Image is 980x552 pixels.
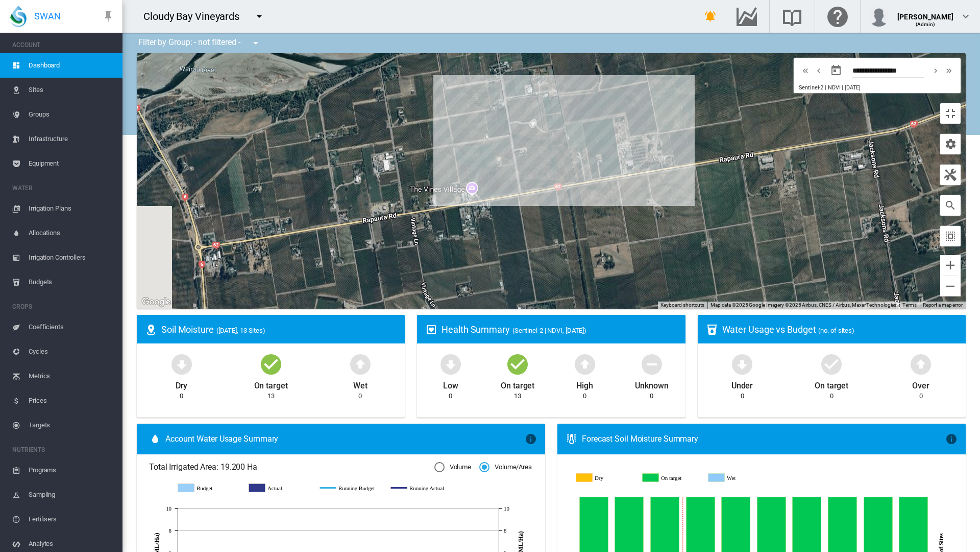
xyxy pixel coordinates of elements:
a: Report a map error [923,302,963,308]
span: Sites [29,78,114,102]
md-icon: icon-menu-down [253,10,265,22]
button: icon-menu-down [246,33,266,53]
span: Irrigation Controllers [29,245,114,270]
md-icon: icon-minus-circle [640,352,664,376]
md-icon: icon-arrow-up-bold-circle [573,352,597,376]
md-icon: icon-checkbox-marked-circle [505,352,530,376]
span: Sampling [29,482,114,507]
div: On target [254,376,288,392]
md-icon: icon-arrow-down-bold-circle [730,352,754,376]
tspan: 10 [166,505,171,512]
div: Low [443,376,458,392]
tspan: 10 [504,505,509,512]
g: Budget [178,484,239,493]
div: 0 [741,392,744,401]
md-icon: icon-information [525,433,537,445]
span: Account Water Usage Summary [165,433,525,445]
span: Programs [29,458,114,482]
div: 0 [583,392,586,401]
span: Fertilisers [29,507,114,532]
button: icon-magnify [940,195,961,216]
tspan: 8 [504,527,507,534]
g: Running Budget [320,484,381,493]
div: On target [815,376,848,392]
div: Wet [353,376,367,392]
button: icon-menu-down [249,6,269,27]
md-icon: icon-cog [944,138,957,150]
div: Water Usage vs Budget [722,323,958,336]
div: Forecast Soil Moisture Summary [582,433,945,445]
g: Wet [708,473,767,482]
md-icon: icon-map-marker-radius [145,324,157,336]
span: CROPS [12,298,114,315]
md-radio-button: Volume [434,463,471,472]
md-icon: icon-chevron-left [813,64,824,77]
div: Cloudy Bay Vineyards [143,9,249,24]
div: 0 [449,392,452,401]
md-icon: icon-arrow-down-bold-circle [169,352,194,376]
span: Irrigation Plans [29,196,114,221]
a: Open this area in Google Maps (opens a new window) [139,295,173,309]
div: [PERSON_NAME] [897,8,953,18]
button: Zoom out [940,276,961,296]
span: | [DATE] [842,84,860,91]
div: Over [912,376,929,392]
img: SWAN-Landscape-Logo-Colour-drop.png [10,6,27,27]
span: ACCOUNT [12,37,114,53]
md-icon: icon-checkbox-marked-circle [259,352,283,376]
div: 0 [650,392,653,401]
md-icon: icon-magnify [944,199,957,212]
img: profile.jpg [869,6,889,27]
div: On target [501,376,534,392]
a: Terms [902,302,917,308]
md-icon: icon-arrow-down-bold-circle [438,352,463,376]
tspan: 8 [169,527,172,534]
md-icon: icon-checkbox-marked-circle [819,352,844,376]
button: icon-bell-ring [700,6,721,27]
g: Dry [576,473,634,482]
div: Under [731,376,753,392]
button: Keyboard shortcuts [660,302,704,309]
div: High [576,376,593,392]
button: icon-chevron-double-right [942,64,955,77]
div: 0 [358,392,362,401]
span: Sentinel-2 | NDVI [799,84,840,91]
md-icon: icon-cup-water [706,324,718,336]
span: Cycles [29,339,114,364]
md-icon: icon-select-all [944,230,957,242]
button: icon-select-all [940,226,961,246]
button: Zoom in [940,255,961,275]
span: (no. of sites) [818,327,854,334]
md-icon: icon-pin [102,10,114,22]
span: ([DATE], 13 Sites) [216,327,265,334]
md-icon: icon-chevron-right [930,64,941,77]
button: icon-chevron-left [812,64,825,77]
md-icon: icon-heart-box-outline [425,324,437,336]
div: 13 [267,392,275,401]
span: SWAN [34,10,61,22]
button: md-calendar [826,60,846,81]
md-icon: icon-chevron-double-left [800,64,811,77]
span: (Sentinel-2 | NDVI, [DATE]) [512,327,586,334]
md-radio-button: Volume/Area [479,463,532,472]
md-icon: Click here for help [825,10,850,22]
img: Google [139,295,173,309]
span: Budgets [29,270,114,294]
div: Soil Moisture [161,323,397,336]
div: 0 [830,392,834,401]
span: Infrastructure [29,127,114,151]
span: Targets [29,413,114,438]
span: Total Irrigated Area: 19.200 Ha [149,462,434,473]
md-icon: icon-water [149,433,161,445]
md-icon: icon-arrow-up-bold-circle [348,352,373,376]
md-icon: icon-chevron-down [960,10,972,22]
span: (Admin) [916,21,936,27]
span: Allocations [29,221,114,245]
span: Coefficients [29,315,114,339]
g: Running Actual [391,484,452,493]
md-icon: icon-thermometer-lines [566,433,578,445]
span: Map data ©2025 Google Imagery ©2025 Airbus, CNES / Airbus, Maxar Technologies [710,302,896,308]
md-icon: icon-arrow-up-bold-circle [909,352,933,376]
div: Unknown [635,376,668,392]
md-icon: icon-information [945,433,958,445]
